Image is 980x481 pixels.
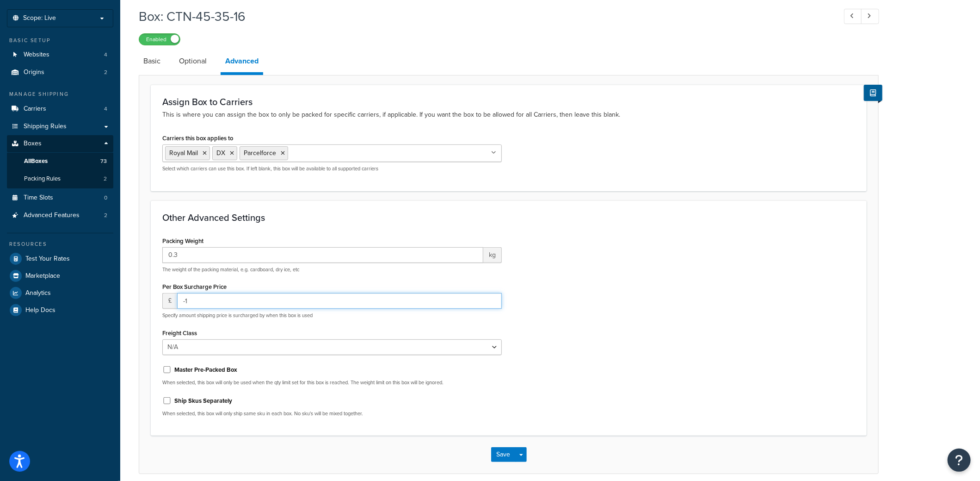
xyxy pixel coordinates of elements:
button: Open Resource Center [948,449,971,472]
p: When selected, this box will only be used when the qty limit set for this box is reached. The wei... [162,379,502,386]
p: Select which carriers can use this box. If left blank, this box will be available to all supporte... [162,165,502,172]
span: Analytics [25,289,51,297]
p: The weight of the packing material, e.g. cardboard, dry ice, etc [162,266,502,273]
div: Basic Setup [7,37,113,44]
a: Advanced Features2 [7,207,113,224]
label: Master Pre-Packed Box [174,366,237,374]
a: Carriers4 [7,100,113,118]
span: Websites [24,51,49,59]
span: DX [216,148,225,158]
p: When selected, this box will only ship same sku in each box. No sku's will be mixed together. [162,410,502,417]
span: Advanced Features [24,212,80,219]
p: This is where you can assign the box to only be packed for specific carriers, if applicable. If y... [162,110,855,120]
li: Origins [7,64,113,81]
span: Time Slots [24,194,53,202]
a: Next Record [861,9,879,24]
span: Origins [24,69,44,76]
li: Time Slots [7,189,113,206]
button: Save [491,447,516,462]
label: Packing Weight [162,237,203,244]
a: Basic [139,50,165,72]
a: Origins2 [7,64,113,81]
label: Ship Skus Separately [174,397,232,405]
a: Advanced [221,50,263,75]
span: Packing Rules [24,175,61,183]
span: Test Your Rates [25,255,70,263]
span: kg [483,247,502,263]
a: Test Your Rates [7,250,113,267]
a: Help Docs [7,302,113,319]
span: 2 [104,212,107,219]
h3: Assign Box to Carriers [162,97,855,107]
li: Websites [7,46,113,63]
span: Boxes [24,140,42,148]
a: Optional [174,50,211,72]
span: Help Docs [25,306,55,314]
span: 4 [104,51,107,59]
span: All Boxes [24,157,48,165]
label: Freight Class [162,330,197,337]
span: Carriers [24,105,46,113]
a: Websites4 [7,46,113,63]
span: Scope: Live [23,14,56,22]
div: Resources [7,240,113,248]
div: Manage Shipping [7,90,113,98]
li: Carriers [7,100,113,118]
span: £ [162,293,177,309]
a: Time Slots0 [7,189,113,206]
span: 2 [104,69,107,76]
h3: Other Advanced Settings [162,212,855,223]
label: Carriers this box applies to [162,135,233,142]
a: Previous Record [844,9,862,24]
h1: Box: CTN-45-35-16 [139,7,827,25]
a: AllBoxes73 [7,153,113,170]
a: Shipping Rules [7,118,113,135]
a: Marketplace [7,268,113,284]
li: Packing Rules [7,170,113,187]
label: Enabled [139,34,180,45]
label: Per Box Surcharge Price [162,283,227,290]
span: Marketplace [25,272,60,280]
span: Parcelforce [244,148,276,158]
span: 0 [104,194,107,202]
li: Advanced Features [7,207,113,224]
span: Royal Mail [169,148,198,158]
li: Boxes [7,135,113,188]
span: 2 [104,175,107,183]
span: Shipping Rules [24,123,67,131]
p: Specify amount shipping price is surcharged by when this box is used [162,312,502,319]
span: 4 [104,105,107,113]
span: 73 [100,157,107,165]
button: Show Help Docs [864,85,882,101]
a: Analytics [7,285,113,301]
a: Boxes [7,135,113,152]
a: Packing Rules2 [7,170,113,187]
